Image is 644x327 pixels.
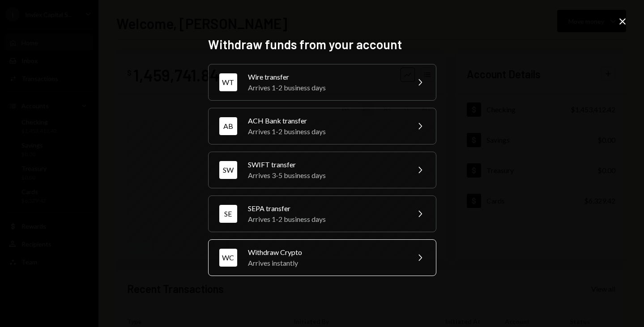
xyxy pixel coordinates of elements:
[219,73,237,91] div: WT
[219,161,237,179] div: SW
[219,205,237,223] div: SE
[208,108,436,144] button: ABACH Bank transferArrives 1-2 business days
[208,239,436,276] button: WCWithdraw CryptoArrives instantly
[248,115,404,126] div: ACH Bank transfer
[248,258,404,268] div: Arrives instantly
[208,152,436,188] button: SWSWIFT transferArrives 3-5 business days
[219,249,237,267] div: WC
[248,170,404,181] div: Arrives 3-5 business days
[248,72,404,82] div: Wire transfer
[208,64,436,101] button: WTWire transferArrives 1-2 business days
[248,203,404,214] div: SEPA transfer
[248,82,404,93] div: Arrives 1-2 business days
[248,126,404,137] div: Arrives 1-2 business days
[219,117,237,135] div: AB
[248,214,404,225] div: Arrives 1-2 business days
[208,36,436,53] h2: Withdraw funds from your account
[208,195,436,232] button: SESEPA transferArrives 1-2 business days
[248,159,404,170] div: SWIFT transfer
[248,247,404,258] div: Withdraw Crypto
